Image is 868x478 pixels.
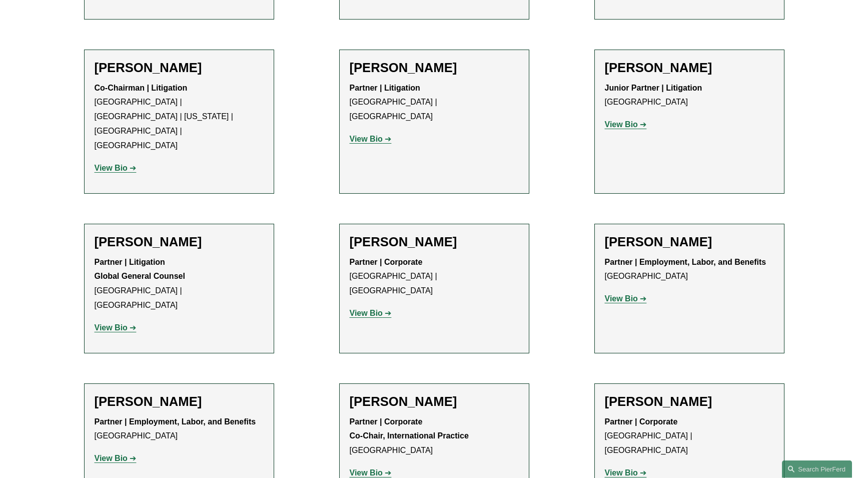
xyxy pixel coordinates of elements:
strong: Partner | Employment, Labor, and Benefits [95,417,256,426]
strong: Co-Chair, International Practice [350,431,469,440]
a: View Bio [95,164,137,172]
h2: [PERSON_NAME] [350,60,519,76]
strong: View Bio [350,468,383,477]
p: [GEOGRAPHIC_DATA] | [GEOGRAPHIC_DATA] [350,255,519,298]
a: View Bio [350,135,392,143]
p: [GEOGRAPHIC_DATA] | [GEOGRAPHIC_DATA] [350,81,519,124]
p: [GEOGRAPHIC_DATA] | [GEOGRAPHIC_DATA] [95,255,264,313]
strong: View Bio [95,323,128,332]
strong: Partner | Corporate [350,417,423,426]
a: View Bio [350,468,392,477]
a: View Bio [95,323,137,332]
p: [GEOGRAPHIC_DATA] | [GEOGRAPHIC_DATA] | [US_STATE] | [GEOGRAPHIC_DATA] | [GEOGRAPHIC_DATA] [95,81,264,153]
strong: View Bio [350,309,383,317]
a: View Bio [605,468,647,477]
h2: [PERSON_NAME] [605,234,774,250]
h2: [PERSON_NAME] [95,234,264,250]
p: [GEOGRAPHIC_DATA] [605,81,774,110]
a: View Bio [605,120,647,129]
p: [GEOGRAPHIC_DATA] [95,415,264,444]
p: [GEOGRAPHIC_DATA] | [GEOGRAPHIC_DATA] [605,415,774,458]
a: View Bio [350,309,392,317]
strong: View Bio [605,120,638,129]
h2: [PERSON_NAME] [605,394,774,409]
h2: [PERSON_NAME] [95,60,264,76]
h2: [PERSON_NAME] [350,394,519,409]
strong: Partner | Litigation [350,84,420,92]
strong: Co-Chairman | Litigation [95,84,188,92]
strong: Partner | Employment, Labor, and Benefits [605,258,766,266]
strong: View Bio [95,164,128,172]
strong: Junior Partner | Litigation [605,84,702,92]
h2: [PERSON_NAME] [95,394,264,409]
strong: Partner | Litigation Global General Counsel [95,258,185,281]
p: [GEOGRAPHIC_DATA] [605,255,774,284]
strong: View Bio [605,294,638,303]
h2: [PERSON_NAME] [605,60,774,76]
strong: Partner | Corporate [605,417,678,426]
p: [GEOGRAPHIC_DATA] [350,415,519,458]
strong: View Bio [95,454,128,462]
a: View Bio [605,294,647,303]
strong: Partner | Corporate [350,258,423,266]
h2: [PERSON_NAME] [350,234,519,250]
strong: View Bio [350,135,383,143]
a: View Bio [95,454,137,462]
a: Search this site [782,460,852,478]
strong: View Bio [605,468,638,477]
